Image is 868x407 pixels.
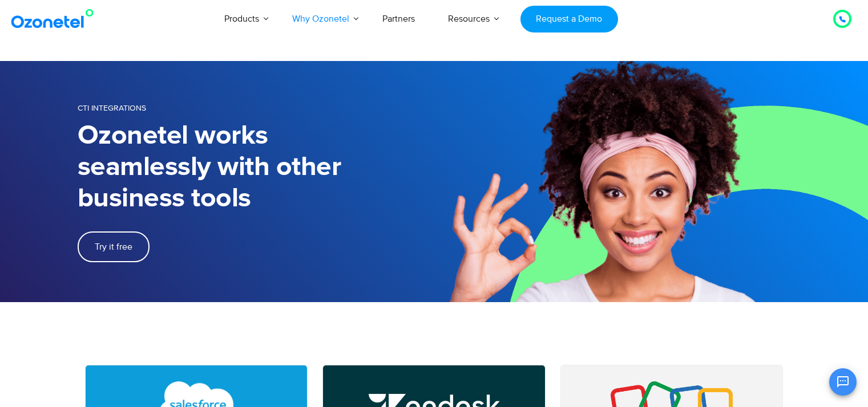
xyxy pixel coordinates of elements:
[78,231,150,262] a: Try it free
[95,242,132,251] span: Try it free
[829,368,857,396] button: Open chat
[78,103,146,113] span: CTI Integrations
[78,120,434,214] h1: Ozonetel works seamlessly with other business tools
[520,6,618,32] a: Request a Demo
